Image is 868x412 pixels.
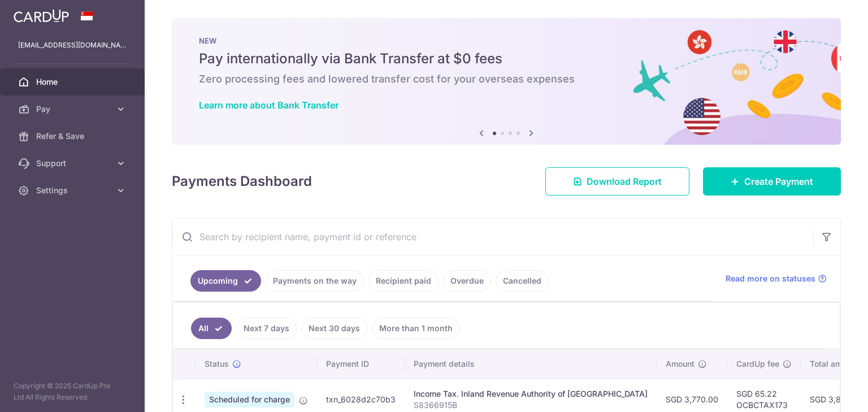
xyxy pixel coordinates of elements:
input: Search by recipient name, payment id or reference [172,219,813,255]
a: Create Payment [703,167,841,196]
a: Next 7 days [236,318,297,339]
a: Recipient paid [368,270,439,292]
p: NEW [199,36,814,45]
a: Download Report [545,167,689,196]
span: CardUp fee [736,358,779,370]
span: Total amt. [810,358,847,370]
a: Next 30 days [301,318,367,339]
span: Support [36,158,111,169]
span: Download Report [587,175,662,188]
a: More than 1 month [372,318,460,339]
p: S8366915B [414,400,648,411]
th: Payment details [405,349,657,379]
th: Payment ID [317,349,405,379]
span: Settings [36,185,111,196]
div: Income Tax. Inland Revenue Authority of [GEOGRAPHIC_DATA] [414,388,648,400]
span: Refer & Save [36,131,111,142]
a: All [191,318,232,339]
a: Payments on the way [266,270,364,292]
a: Learn more about Bank Transfer [199,99,338,111]
span: Amount [666,358,695,370]
a: Overdue [443,270,491,292]
span: Scheduled for charge [205,392,294,407]
a: Upcoming [190,270,261,292]
a: Read more on statuses [726,273,827,284]
img: CardUp [14,9,69,23]
h5: Pay internationally via Bank Transfer at $0 fees [199,50,814,68]
span: Create Payment [744,175,813,188]
span: Status [205,358,229,370]
a: Cancelled [496,270,549,292]
span: Pay [36,103,111,115]
img: Bank transfer banner [172,18,841,145]
span: Read more on statuses [726,273,815,284]
h6: Zero processing fees and lowered transfer cost for your overseas expenses [199,72,814,86]
h4: Payments Dashboard [172,171,312,192]
span: Home [36,76,111,88]
p: [EMAIL_ADDRESS][DOMAIN_NAME] [18,40,127,51]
